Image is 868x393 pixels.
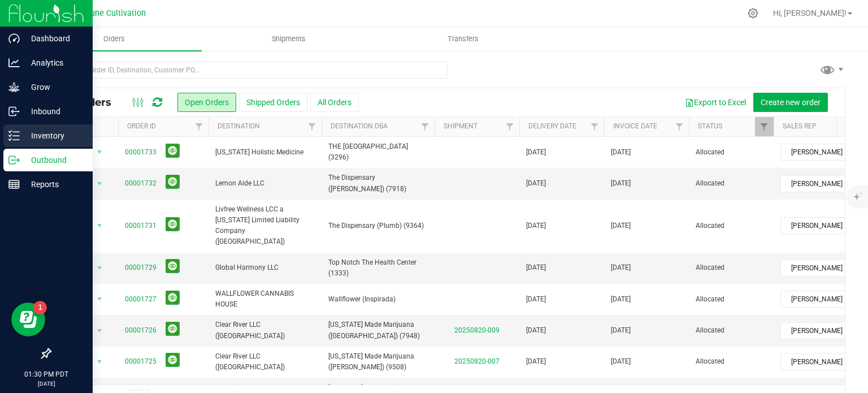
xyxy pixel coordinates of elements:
[526,325,546,336] span: [DATE]
[202,27,376,51] a: Shipments
[526,262,546,273] span: [DATE]
[781,291,865,307] span: [PERSON_NAME]
[781,218,865,234] span: [PERSON_NAME]
[328,294,428,305] span: Wallflower (Inspirada)
[215,204,315,248] span: Livfree Wellness LCC a [US_STATE] Limited Liability Company ([GEOGRAPHIC_DATA])
[125,356,157,367] a: 00001725
[328,351,428,373] span: [US_STATE] Made Marijuana ([PERSON_NAME]) (9508)
[215,319,315,341] span: Clear River LLC ([GEOGRAPHIC_DATA])
[328,221,428,231] span: The Dispensary (Plumb) (9364)
[526,294,546,305] span: [DATE]
[215,262,315,273] span: Global Harmony LLC
[444,122,478,130] a: Shipment
[670,117,689,136] a: Filter
[611,147,631,158] span: [DATE]
[698,122,722,130] a: Status
[746,8,760,19] div: Manage settings
[761,98,821,107] span: Create new order
[526,221,546,231] span: [DATE]
[781,354,865,370] span: [PERSON_NAME]
[696,294,767,305] span: Allocated
[93,176,107,192] span: select
[678,93,753,112] button: Export to Excel
[8,154,20,166] inline-svg: Outbound
[611,356,631,367] span: [DATE]
[93,218,107,234] span: select
[8,179,20,190] inline-svg: Reports
[611,262,631,273] span: [DATE]
[611,325,631,336] span: [DATE]
[125,325,157,336] a: 00001726
[85,8,146,18] span: Dune Cultivation
[125,178,157,189] a: 00001732
[501,117,519,136] a: Filter
[215,288,315,310] span: WALLFLOWER CANNABIS HOUSE
[20,80,88,94] p: Grow
[215,178,315,189] span: Lemon Aide LLC
[88,34,140,44] span: Orders
[93,323,107,339] span: select
[696,221,767,231] span: Allocated
[331,122,388,130] a: Destination DBA
[93,144,107,160] span: select
[526,178,546,189] span: [DATE]
[125,294,157,305] a: 00001727
[50,62,448,79] input: Search Order ID, Destination, Customer PO...
[8,106,20,117] inline-svg: Inbound
[773,8,847,18] span: Hi, [PERSON_NAME]!
[8,130,20,141] inline-svg: Inventory
[781,260,865,276] span: [PERSON_NAME]
[8,81,20,93] inline-svg: Grow
[454,357,500,365] a: 20250820-007
[125,221,157,231] a: 00001731
[528,122,576,130] a: Delivery Date
[257,34,321,44] span: Shipments
[783,122,817,130] a: Sales Rep
[215,147,315,158] span: [US_STATE] Holistic Medicine
[696,325,767,336] span: Allocated
[310,93,359,112] button: All Orders
[93,354,107,370] span: select
[696,147,767,158] span: Allocated
[239,93,307,112] button: Shipped Orders
[328,319,428,341] span: [US_STATE] Made Marijuana ([GEOGRAPHIC_DATA]) (7948)
[303,117,322,136] a: Filter
[8,57,20,68] inline-svg: Analytics
[328,172,428,194] span: The Dispensary ([PERSON_NAME]) (7918)
[613,122,657,130] a: Invoice Date
[20,105,88,118] p: Inbound
[20,129,88,142] p: Inventory
[127,122,156,130] a: Order ID
[20,32,88,45] p: Dashboard
[585,117,604,136] a: Filter
[755,117,774,136] a: Filter
[696,178,767,189] span: Allocated
[20,56,88,70] p: Analytics
[696,356,767,367] span: Allocated
[190,117,209,136] a: Filter
[33,301,47,314] iframe: Resource center unread badge
[177,93,236,112] button: Open Orders
[781,176,865,192] span: [PERSON_NAME]
[611,221,631,231] span: [DATE]
[416,117,435,136] a: Filter
[781,323,865,339] span: [PERSON_NAME]
[5,379,88,388] p: [DATE]
[20,178,88,191] p: Reports
[611,294,631,305] span: [DATE]
[432,34,494,44] span: Transfers
[328,141,428,163] span: THE [GEOGRAPHIC_DATA] (3296)
[218,122,260,130] a: Destination
[753,93,828,112] button: Create new order
[125,147,157,158] a: 00001733
[526,147,546,158] span: [DATE]
[8,33,20,44] inline-svg: Dashboard
[93,260,107,276] span: select
[328,257,428,279] span: Top Notch The Health Center (1333)
[611,178,631,189] span: [DATE]
[27,27,202,51] a: Orders
[454,326,500,334] a: 20250820-009
[696,262,767,273] span: Allocated
[20,153,88,167] p: Outbound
